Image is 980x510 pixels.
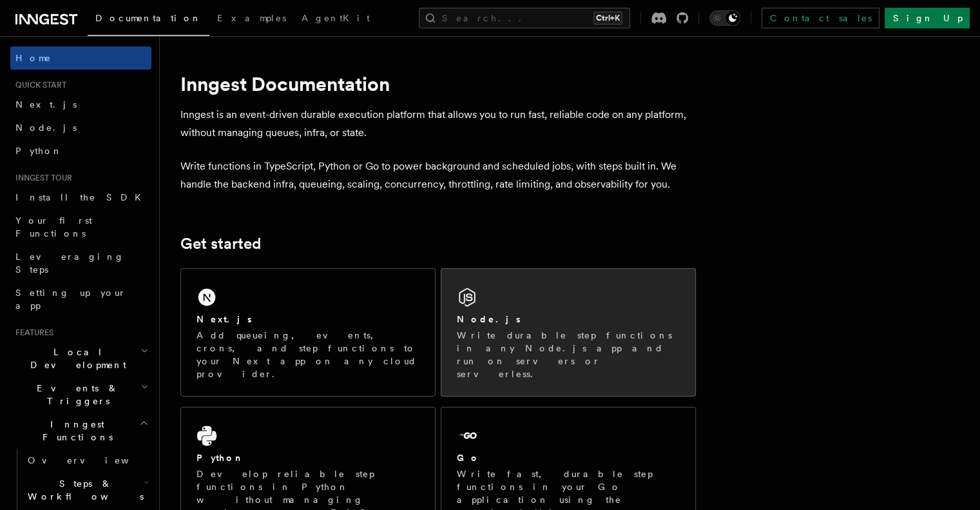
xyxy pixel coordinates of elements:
[294,4,378,35] a: AgentKit
[197,313,252,326] h2: Next.js
[15,192,149,202] span: Install the SDK
[197,329,419,380] p: Add queueing, events, crons, and step functions to your Next app on any cloud provider.
[95,13,202,23] span: Documentation
[457,313,521,326] h2: Node.js
[217,13,286,23] span: Examples
[885,8,970,28] a: Sign Up
[15,288,126,311] span: Setting up your app
[762,8,879,28] a: Contact sales
[10,377,151,413] button: Events & Triggers
[15,251,124,275] span: Leveraging Steps
[419,8,630,28] button: Search...Ctrl+K
[10,328,53,338] span: Features
[15,215,92,239] span: Your first Functions
[10,80,66,90] span: Quick start
[180,72,696,95] h1: Inngest Documentation
[10,46,151,70] a: Home
[28,455,160,466] span: Overview
[10,173,72,183] span: Inngest tour
[10,139,151,162] a: Python
[180,106,696,142] p: Inngest is an event-driven durable execution platform that allows you to run fast, reliable code ...
[457,329,680,380] p: Write durable step functions in any Node.js app and run on servers or serverless.
[441,268,696,397] a: Node.jsWrite durable step functions in any Node.js app and run on servers or serverless.
[88,4,209,36] a: Documentation
[10,418,139,444] span: Inngest Functions
[197,451,244,464] h2: Python
[10,413,151,449] button: Inngest Functions
[23,472,151,508] button: Steps & Workflows
[10,116,151,139] a: Node.js
[209,4,294,35] a: Examples
[15,123,77,133] span: Node.js
[23,477,144,503] span: Steps & Workflows
[10,245,151,281] a: Leveraging Steps
[15,146,62,156] span: Python
[23,449,151,472] a: Overview
[180,157,696,193] p: Write functions in TypeScript, Python or Go to power background and scheduled jobs, with steps bu...
[15,52,52,64] span: Home
[709,10,740,26] button: Toggle dark mode
[10,346,140,371] span: Local Development
[10,281,151,317] a: Setting up your app
[457,451,480,464] h2: Go
[10,382,140,407] span: Events & Triggers
[593,12,622,25] kbd: Ctrl+K
[10,340,151,377] button: Local Development
[302,13,370,23] span: AgentKit
[15,99,77,110] span: Next.js
[10,93,151,116] a: Next.js
[180,268,436,397] a: Next.jsAdd queueing, events, crons, and step functions to your Next app on any cloud provider.
[10,209,151,245] a: Your first Functions
[180,235,261,253] a: Get started
[10,186,151,209] a: Install the SDK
